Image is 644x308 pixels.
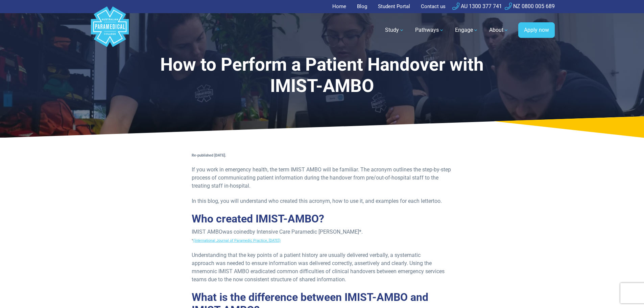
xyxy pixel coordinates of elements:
a: Australian Paramedical College [90,13,130,47]
a: Pathways [411,21,448,40]
a: Study [381,21,408,40]
a: NZ 0800 005 689 [505,3,555,9]
span: IMIST AMBO [192,229,222,235]
span: by Intensive Care Paramedic [PERSON_NAME]*. [249,229,363,235]
a: (International Journal of Paramedic Practice, [DATE]) [193,238,281,243]
a: Apply now [518,22,555,38]
a: About [485,21,513,40]
strong: Re-published [DATE]. [192,153,226,158]
h1: How to Perform a Patient Handover with IMIST-AMBO [148,54,497,97]
span: was coined [222,229,249,235]
span: If you work in emergency health, the term IMIST AMBO will be familiar. The acronym outlines the s... [192,166,451,189]
p: Understanding that the key points of a patient history are usually delivered verbally, a systemat... [192,251,453,284]
span: In this blog, you will understand who created this acronym, how to use it, and examples for each ... [192,198,433,204]
span: too [433,198,440,204]
span: . [440,198,442,204]
a: AU 1300 377 741 [452,3,502,9]
span: Who created IMIST-AMBO? [192,212,324,225]
a: Engage [451,21,482,40]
